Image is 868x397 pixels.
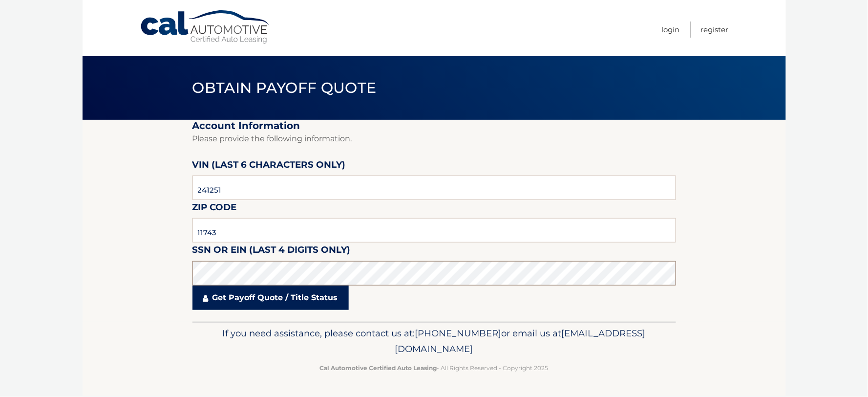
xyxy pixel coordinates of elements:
a: Get Payoff Quote / Title Status [192,286,349,310]
p: Please provide the following information. [192,132,676,146]
p: If you need assistance, please contact us at: or email us at [199,326,670,357]
a: Login [662,22,680,38]
label: SSN or EIN (last 4 digits only) [192,243,351,261]
span: [PHONE_NUMBER] [415,328,502,339]
h2: Account Information [192,120,676,132]
a: Cal Automotive [140,10,272,44]
a: Register [701,22,729,38]
p: - All Rights Reserved - Copyright 2025 [199,363,670,373]
strong: Cal Automotive Certified Auto Leasing [320,364,437,372]
label: VIN (last 6 characters only) [192,157,346,176]
span: Obtain Payoff Quote [192,79,377,97]
label: Zip Code [192,200,237,218]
